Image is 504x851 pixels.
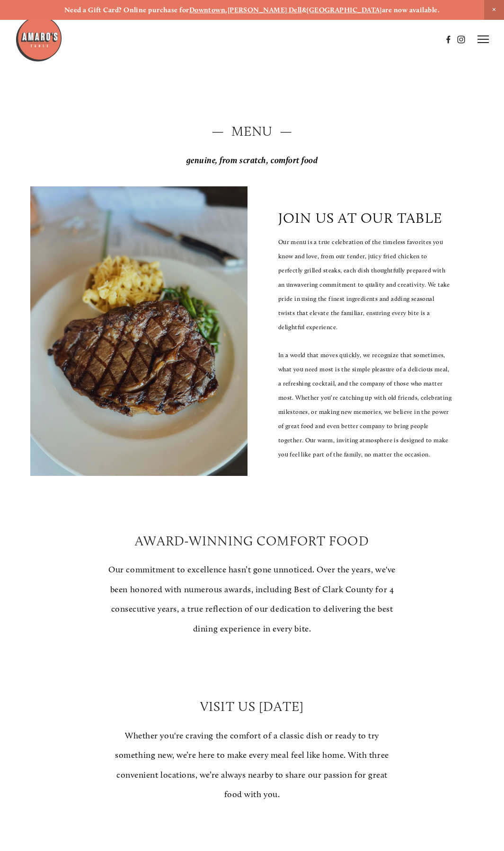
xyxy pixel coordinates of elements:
[107,697,397,716] h2: Visit Us [DATE]
[228,6,302,14] a: [PERSON_NAME] Dell
[278,210,442,227] p: join us at our table
[278,348,452,461] p: In a world that moves quickly, we recognize that sometimes, what you need most is the simple plea...
[382,6,440,14] strong: are now available.
[107,560,397,639] p: Our commitment to excellence hasn’t gone unnoticed. Over the years, we've been honored with numer...
[15,15,62,62] img: Amaro's Table
[307,6,382,14] a: [GEOGRAPHIC_DATA]
[189,6,226,14] a: Downtown
[186,155,318,166] em: genuine, from scratch, comfort food
[107,532,397,551] h2: Award-Winning Comfort Food
[302,6,307,14] strong: &
[225,6,227,14] strong: ,
[64,6,189,14] strong: Need a Gift Card? Online purchase for
[278,235,452,334] p: Our menu is a true celebration of the timeless favorites you know and love, from our tender, juic...
[107,726,397,805] p: Whether you're craving the comfort of a classic dish or ready to try something new, we’re here to...
[30,122,474,141] h2: — Menu —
